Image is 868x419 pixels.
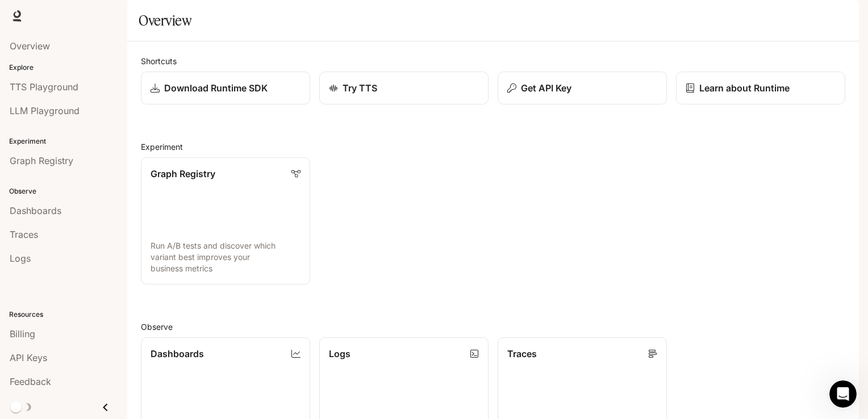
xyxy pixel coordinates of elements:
[329,347,350,361] p: Logs
[319,72,489,104] a: Try TTS
[151,240,301,274] p: Run A/B tests and discover which variant best improves your business metrics
[151,167,215,181] p: Graph Registry
[141,321,845,333] h2: Observe
[151,347,204,361] p: Dashboards
[164,81,268,95] p: Download Runtime SDK
[343,81,377,95] p: Try TTS
[139,9,191,32] h1: Overview
[521,81,571,95] p: Get API Key
[141,141,845,153] h2: Experiment
[141,157,310,284] a: Graph RegistryRun A/B tests and discover which variant best improves your business metrics
[498,72,667,104] button: Get API Key
[141,55,845,67] h2: Shortcuts
[829,380,857,408] iframe: Intercom live chat
[141,72,310,104] a: Download Runtime SDK
[699,81,790,95] p: Learn about Runtime
[507,347,537,361] p: Traces
[676,72,845,104] a: Learn about Runtime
